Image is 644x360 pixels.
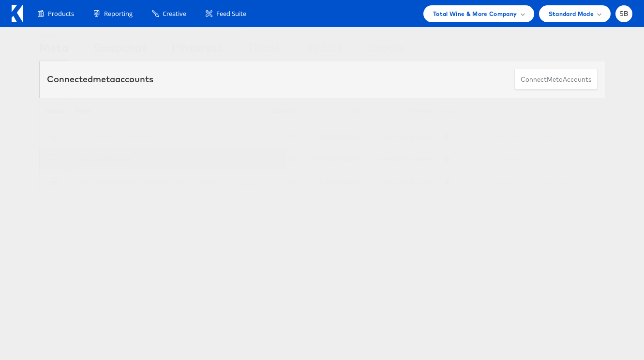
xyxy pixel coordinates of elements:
a: Total Wine [GEOGRAPHIC_DATA] [GEOGRAPHIC_DATA] [75,178,214,185]
td: America/New_York [365,125,439,148]
a: Graph Explorer [538,155,582,163]
td: USD [263,148,301,171]
th: Timezone [365,98,439,125]
th: Name [70,98,263,125]
div: Showing [39,28,69,39]
a: Business Manager [467,133,520,140]
span: Feed Suite [216,9,246,18]
td: 317680871005852 [301,170,365,193]
span: Standard Mode [549,9,594,19]
span: Products [48,9,74,18]
button: ConnectmetaAccounts [514,69,598,90]
span: Creative [163,9,186,18]
span: Reporting [104,9,133,18]
span: SB [619,11,629,17]
td: America/New_York [365,170,439,193]
div: Google [366,39,405,61]
div: Reddit [306,39,342,61]
a: Business Manager [467,178,520,185]
a: Graph Explorer [538,178,582,185]
a: NY - Total Wine Spirits & More [75,133,152,140]
div: Tiktok [247,39,282,61]
div: Meta [39,39,69,61]
a: (rename) [235,178,258,186]
div: Pinterest [171,39,223,61]
a: Business Manager [467,155,520,163]
span: meta [547,75,563,84]
th: Currency [263,98,301,125]
th: ID [301,98,365,125]
td: America/Los_Angeles [365,148,439,171]
a: (rename) [235,155,258,164]
td: 1004133309605220 [301,148,365,171]
th: Status [39,98,70,125]
span: Total Wine & More Company [433,9,517,19]
div: Snapchat [93,39,147,61]
td: USD [263,170,301,193]
a: Graph Explorer [538,133,582,140]
span: meta [93,74,115,85]
td: USD [263,125,301,148]
a: Total Wine Enterprise [75,155,131,163]
td: 1714900278528516 [301,125,365,148]
a: (rename) [235,133,258,141]
div: Connected accounts [47,73,153,86]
